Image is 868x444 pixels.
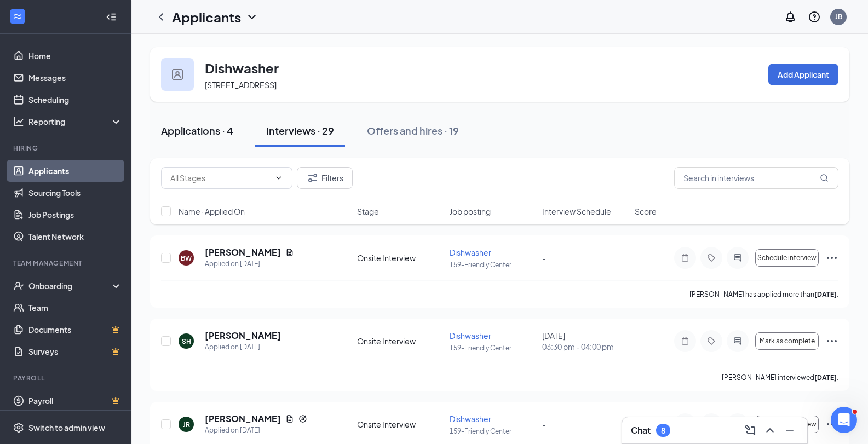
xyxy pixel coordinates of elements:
[179,206,245,217] span: Name · Applied On
[28,226,122,247] a: Talent Network
[679,337,692,345] svg: Note
[28,45,122,67] a: Home
[205,59,279,77] h3: Dishwasher
[28,319,122,341] a: DocumentsCrown
[285,414,294,423] svg: Document
[781,422,798,439] button: Minimize
[835,12,842,21] div: JB
[814,290,837,298] b: [DATE]
[13,116,24,127] svg: Analysis
[13,422,24,433] svg: Settings
[13,373,120,383] div: Payroll
[731,337,744,345] svg: ActiveChat
[367,124,459,137] div: Offers and hires · 19
[450,206,491,217] span: Job posting
[744,424,757,437] svg: ComposeMessage
[755,332,819,350] button: Mark as complete
[705,337,718,345] svg: Tag
[757,254,817,262] span: Schedule interview
[760,337,815,345] span: Mark as complete
[28,67,122,89] a: Messages
[783,424,796,437] svg: Minimize
[28,116,123,127] div: Reporting
[542,330,628,352] div: [DATE]
[784,10,797,24] svg: Notifications
[28,390,122,412] a: PayrollCrown
[450,426,536,436] p: 159-Friendly Center
[450,247,491,257] span: Dishwasher
[542,341,628,352] span: 03:30 pm - 04:00 pm
[205,330,281,342] h5: [PERSON_NAME]
[172,8,241,26] h1: Applicants
[28,160,122,182] a: Applicants
[274,174,283,182] svg: ChevronDown
[755,416,819,433] button: Schedule interview
[28,297,122,319] a: Team
[205,246,281,258] h5: [PERSON_NAME]
[450,331,491,341] span: Dishwasher
[820,174,829,182] svg: MagnifyingGlass
[266,124,334,137] div: Interviews · 29
[28,280,113,291] div: Onboarding
[172,69,183,80] img: user icon
[450,343,536,353] p: 159-Friendly Center
[705,253,718,262] svg: Tag
[542,419,546,429] span: -
[741,422,759,439] button: ComposeMessage
[357,419,443,430] div: Onsite Interview
[182,337,191,346] div: SH
[814,373,837,382] b: [DATE]
[13,143,120,153] div: Hiring
[357,206,379,217] span: Stage
[357,336,443,347] div: Onsite Interview
[825,418,838,431] svg: Ellipses
[689,290,838,299] p: [PERSON_NAME] has applied more than .
[285,248,294,257] svg: Document
[763,424,777,437] svg: ChevronUp
[205,80,277,90] span: [STREET_ADDRESS]
[205,425,307,436] div: Applied on [DATE]
[635,206,657,217] span: Score
[28,89,122,111] a: Scheduling
[450,260,536,269] p: 159-Friendly Center
[825,251,838,264] svg: Ellipses
[13,280,24,291] svg: UserCheck
[205,342,281,353] div: Applied on [DATE]
[450,414,491,424] span: Dishwasher
[154,10,168,24] svg: ChevronLeft
[181,253,192,263] div: BW
[679,253,692,262] svg: Note
[298,414,307,423] svg: Reapply
[731,253,744,262] svg: ActiveChat
[768,64,838,85] button: Add Applicant
[825,335,838,348] svg: Ellipses
[106,11,117,22] svg: Collapse
[12,11,23,22] svg: WorkstreamLogo
[722,373,838,382] p: [PERSON_NAME] interviewed .
[808,10,821,24] svg: QuestionInfo
[297,167,353,189] button: Filter Filters
[183,420,190,429] div: JR
[631,424,651,436] h3: Chat
[755,249,819,267] button: Schedule interview
[170,172,270,184] input: All Stages
[28,341,122,362] a: SurveysCrown
[245,10,258,24] svg: ChevronDown
[13,258,120,268] div: Team Management
[306,171,319,184] svg: Filter
[542,206,611,217] span: Interview Schedule
[831,407,857,433] iframe: Intercom live chat
[28,182,122,204] a: Sourcing Tools
[357,252,443,263] div: Onsite Interview
[661,426,665,435] div: 8
[28,422,105,433] div: Switch to admin view
[205,258,294,269] div: Applied on [DATE]
[761,422,779,439] button: ChevronUp
[161,124,233,137] div: Applications · 4
[28,204,122,226] a: Job Postings
[674,167,838,189] input: Search in interviews
[205,413,281,425] h5: [PERSON_NAME]
[542,253,546,263] span: -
